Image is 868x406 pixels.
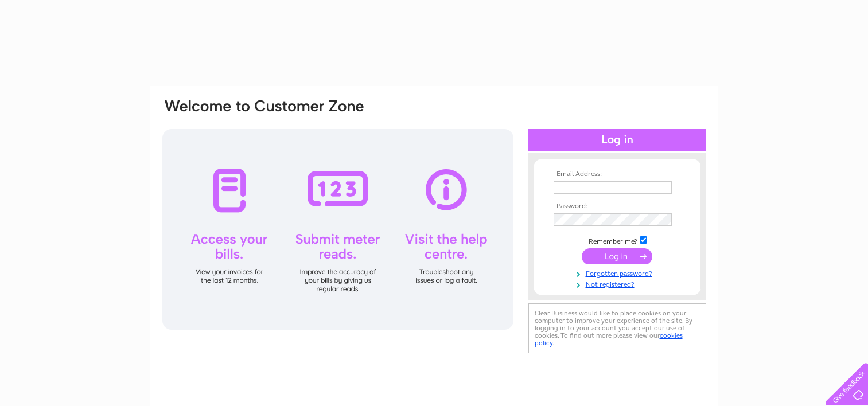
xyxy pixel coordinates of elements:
[554,267,684,278] a: Forgotten password?
[551,235,684,246] td: Remember me?
[554,278,684,289] a: Not registered?
[582,248,652,264] input: Submit
[535,331,683,347] a: cookies policy
[551,170,684,178] th: Email Address:
[528,303,706,353] div: Clear Business would like to place cookies on your computer to improve your experience of the sit...
[551,202,684,210] th: Password:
